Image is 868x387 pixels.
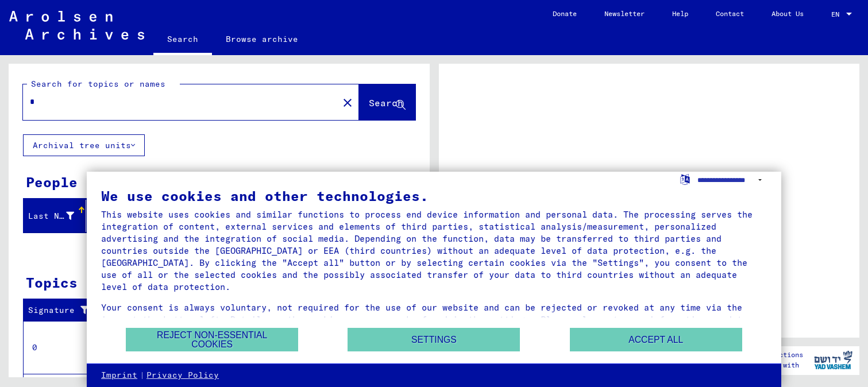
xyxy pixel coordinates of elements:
[336,91,359,114] button: Clear
[101,208,767,293] div: This website uses cookies and similar functions to process end device information and personal da...
[24,321,103,374] td: 0
[31,79,165,89] mat-label: Search for topics or names
[153,25,212,55] a: Search
[348,328,520,351] button: Settings
[146,370,219,381] a: Privacy Policy
[831,10,844,18] span: EN
[812,346,855,374] img: yv_logo.png
[24,200,86,232] mat-header-cell: Last Name
[359,84,415,120] button: Search
[23,134,145,156] button: Archival tree units
[101,370,137,381] a: Imprint
[28,304,94,316] div: Signature
[570,328,742,351] button: Accept all
[126,328,298,351] button: Reject non-essential cookies
[26,272,78,293] div: Topics
[26,172,78,192] div: People
[101,189,767,203] div: We use cookies and other technologies.
[101,301,767,338] div: Your consent is always voluntary, not required for the use of our website and can be rejected or ...
[212,25,312,53] a: Browse archive
[28,301,105,320] div: Signature
[9,11,144,40] img: Arolsen_neg.svg
[28,210,74,222] div: Last Name
[341,96,354,110] mat-icon: close
[28,207,88,225] div: Last Name
[369,97,403,109] span: Search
